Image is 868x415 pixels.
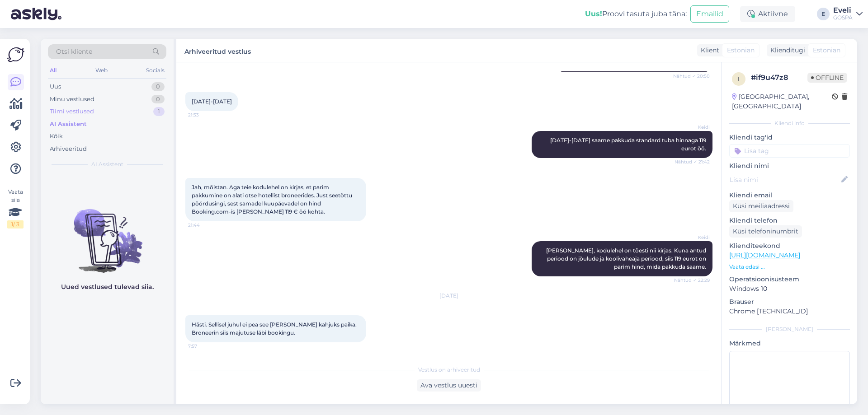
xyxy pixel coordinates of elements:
div: Minu vestlused [50,95,94,104]
span: AI Assistent [91,160,123,168]
div: [PERSON_NAME] [729,325,850,333]
p: Chrome [TECHNICAL_ID] [729,307,850,316]
div: Proovi tasuta juba täna: [585,9,687,19]
div: # if9u47z8 [751,72,807,83]
div: 1 / 3 [7,220,24,228]
div: Kõik [50,132,63,141]
input: Lisa tag [729,144,850,158]
p: Kliendi nimi [729,161,850,171]
span: 7:57 [188,343,222,350]
span: Otsi kliente [56,47,92,56]
span: Offline [807,73,847,83]
span: 21:44 [188,222,222,228]
span: Estonian [727,46,755,55]
img: Askly Logo [7,46,24,63]
div: [GEOGRAPHIC_DATA], [GEOGRAPHIC_DATA] [732,92,832,111]
span: Estonian [813,46,840,55]
div: Vaata siia [7,188,24,228]
span: [DATE]-[DATE] [192,98,232,105]
span: 21:33 [188,112,222,118]
div: Arhiveeritud [50,145,87,154]
div: 0 [151,82,165,91]
div: Uus [50,82,61,91]
button: Emailid [690,5,729,23]
p: Märkmed [729,339,850,348]
div: All [48,65,58,76]
div: E [817,8,830,20]
div: 0 [151,95,165,104]
div: [DATE] [185,292,712,300]
p: Kliendi telefon [729,216,850,225]
p: Operatsioonisüsteem [729,275,850,284]
div: Eveli [833,7,853,14]
div: Klienditugi [767,46,805,55]
p: Vaata edasi ... [729,263,850,271]
p: Windows 10 [729,284,850,294]
p: Brauser [729,297,850,307]
div: Kliendi info [729,119,850,127]
div: GOSPA [833,14,853,21]
div: Tiimi vestlused [50,107,94,116]
div: Ava vestlus uuesti [417,379,481,392]
p: Uued vestlused tulevad siia. [61,282,154,292]
div: Socials [144,65,166,76]
span: Hästi. Sellisel juhul ei pea see [PERSON_NAME] kahjuks paika. Broneerin siis majutuse läbi bookingu. [192,321,358,336]
a: [URL][DOMAIN_NAME] [729,251,800,259]
span: Jah, mõistan. Aga teie kodulehel on kirjas, et parim pakkumine on alati otse hotellist broneeride... [192,184,354,215]
div: Web [94,65,109,76]
span: [PERSON_NAME], kodulehel on tõesti nii kirjas. Kuna antud periood on jõulude ja koolivaheaja peri... [546,247,708,270]
span: [DATE]-[DATE] saame pakkuda standard tuba hinnaga 119 eurot öö. [550,137,708,152]
div: 1 [153,107,165,116]
p: Kliendi tag'id [729,133,850,142]
span: Nähtud ✓ 22:29 [674,277,710,284]
span: Vestlus on arhiveeritud [418,366,480,374]
span: Keidi [676,124,710,131]
img: No chats [41,193,174,274]
div: Küsi telefoninumbrit [729,225,802,238]
div: Aktiivne [740,6,795,22]
span: i [738,75,740,82]
span: Nähtud ✓ 20:50 [673,73,710,79]
label: Arhiveeritud vestlus [184,44,251,56]
span: Nähtud ✓ 21:42 [675,159,710,165]
p: Kliendi email [729,191,850,200]
p: Klienditeekond [729,241,850,251]
div: Küsi meiliaadressi [729,200,793,212]
input: Lisa nimi [730,175,840,185]
span: Keidi [676,234,710,241]
div: AI Assistent [50,120,87,129]
b: Uus! [585,9,602,18]
a: EveliGOSPA [833,7,863,21]
div: Klient [697,46,719,55]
